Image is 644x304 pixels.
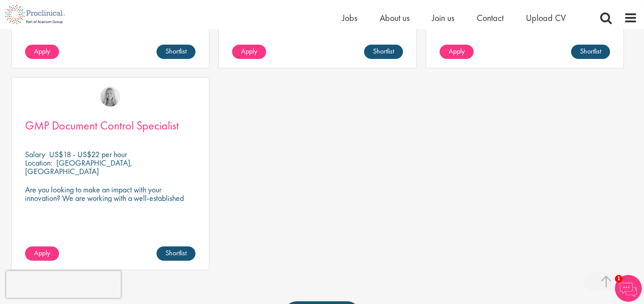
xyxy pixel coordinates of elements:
p: Are you looking to make an impact with your innovation? We are working with a well-established ph... [25,185,195,219]
img: Shannon Briggs [100,87,120,107]
span: GMP Document Control Specialist [25,118,179,133]
span: Apply [241,46,257,56]
span: Apply [34,248,50,258]
a: About us [380,12,410,24]
p: US$18 - US$22 per hour [49,149,127,159]
iframe: reCAPTCHA [6,271,121,298]
a: Join us [432,12,454,24]
img: Chatbot [615,275,642,302]
p: [GEOGRAPHIC_DATA], [GEOGRAPHIC_DATA] [25,158,132,176]
a: Contact [477,12,504,24]
a: Apply [25,246,59,261]
a: Apply [440,45,474,59]
a: GMP Document Control Specialist [25,120,195,131]
span: 1 [615,275,623,283]
span: Salary [25,149,45,159]
span: Location: [25,158,52,168]
span: Apply [34,46,50,56]
a: Shortlist [571,45,610,59]
a: Upload CV [526,12,566,24]
a: Apply [232,45,266,59]
a: Shortlist [364,45,403,59]
span: Apply [449,46,465,56]
a: Shortlist [157,246,195,261]
a: Jobs [342,12,357,24]
a: Shortlist [157,45,195,59]
a: Apply [25,45,59,59]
